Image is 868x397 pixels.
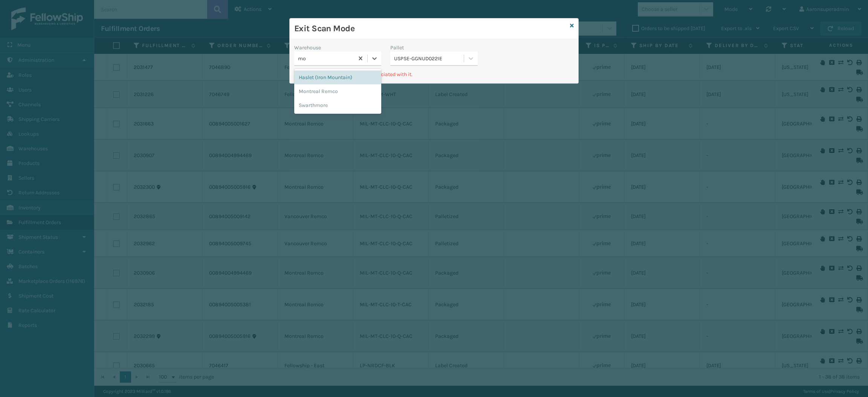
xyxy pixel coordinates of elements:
[390,44,404,52] label: Pallet
[294,70,574,78] p: Pallet has no Fulfillment Orders associated with it.
[294,98,381,112] div: Swarthmore
[294,44,321,52] label: Warehouse
[294,70,381,84] div: Haslet (Iron Mountain)
[294,84,381,98] div: Montreal Remco
[294,23,567,34] h3: Exit Scan Mode
[394,55,464,63] div: USPSE-GGNUD022IE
